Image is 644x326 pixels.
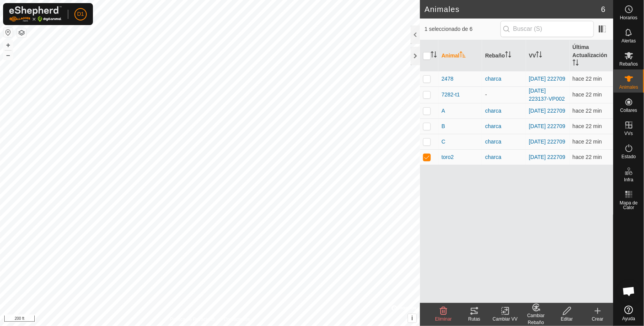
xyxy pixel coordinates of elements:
span: Ayuda [622,316,636,321]
span: toro2 [442,153,454,161]
span: Alertas [622,39,636,43]
span: Animales [619,85,638,90]
span: 2478 [442,75,453,83]
a: Ayuda [614,302,644,324]
span: Mapa de Calor [615,201,642,210]
span: 7 oct 2025, 22:07 [573,108,602,114]
p-sorticon: Activar para ordenar [536,52,542,59]
span: Horarios [620,15,637,20]
div: Cambiar VV [490,316,521,323]
a: [DATE] 222709 [529,76,566,82]
span: 1 seleccionado de 6 [425,25,501,33]
p-sorticon: Activar para ordenar [505,52,511,59]
p-sorticon: Activar para ordenar [573,61,579,67]
span: Eliminar [435,316,452,322]
th: Rebaño [482,40,526,71]
span: Estado [622,154,636,159]
a: [DATE] 223137-VP002 [529,88,565,102]
span: C [442,138,445,146]
a: Política de Privacidad [170,316,214,323]
div: Rutas [459,316,490,323]
button: Capas del Mapa [17,28,26,37]
span: B [442,122,445,130]
p-sorticon: Activar para ordenar [431,52,437,59]
span: 7 oct 2025, 22:07 [573,76,602,82]
span: 7282-t1 [442,91,460,99]
span: A [442,107,445,115]
h2: Animales [425,5,601,14]
span: Infra [624,177,633,182]
span: Collares [620,108,637,113]
img: Logo Gallagher [9,6,62,22]
div: charca [485,153,523,161]
div: charca [485,122,523,130]
div: - [485,91,523,99]
a: [DATE] 222709 [529,108,566,114]
input: Buscar (S) [501,21,594,37]
th: VV [526,40,570,71]
div: Chat abierto [617,280,641,303]
div: Crear [582,316,613,323]
button: Restablecer Mapa [3,28,13,37]
span: 7 oct 2025, 22:07 [573,139,602,145]
th: Animal [438,40,482,71]
a: Contáctenos [224,316,250,323]
span: i [411,315,413,321]
span: 7 oct 2025, 22:07 [573,154,602,160]
th: Última Actualización [570,40,613,71]
span: VVs [624,131,633,136]
button: + [3,41,13,50]
div: charca [485,107,523,115]
div: charca [485,138,523,146]
a: [DATE] 222709 [529,139,566,145]
a: [DATE] 222709 [529,123,566,129]
span: 7 oct 2025, 22:07 [573,91,602,98]
span: Rebaños [619,62,638,66]
span: 6 [601,3,605,15]
a: [DATE] 222709 [529,154,566,160]
div: charca [485,75,523,83]
div: Editar [551,316,582,323]
span: 7 oct 2025, 22:07 [573,123,602,129]
button: i [408,314,416,323]
span: D1 [77,10,84,18]
button: – [3,51,13,60]
div: Cambiar Rebaño [521,312,551,326]
p-sorticon: Activar para ordenar [460,52,466,59]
